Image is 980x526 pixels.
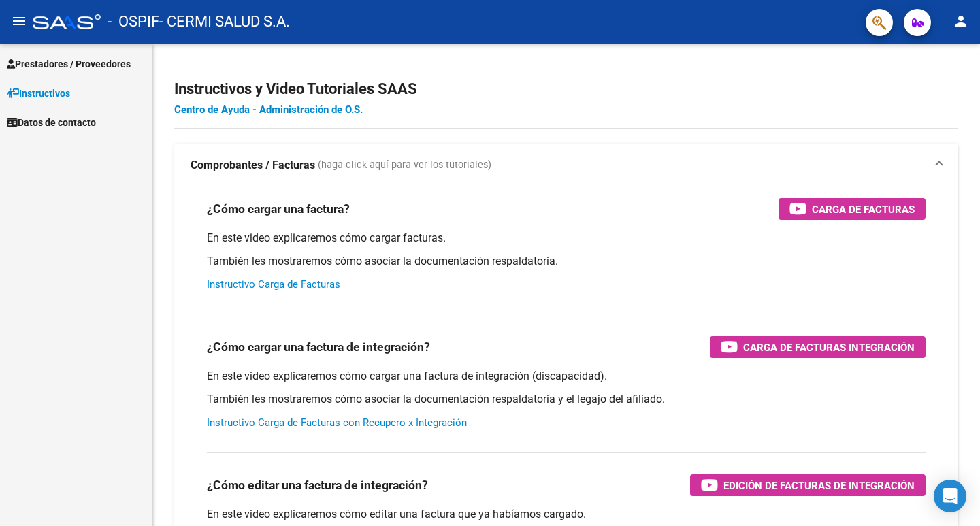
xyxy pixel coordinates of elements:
[207,476,428,495] h3: ¿Cómo editar una factura de integración?
[191,158,315,173] strong: Comprobantes / Facturas
[7,56,131,71] span: Prestadores / Proveedores
[953,13,969,29] mat-icon: person
[723,477,915,494] span: Edición de Facturas de integración
[207,416,467,429] a: Instructivo Carga de Facturas con Recupero x Integración
[743,339,915,356] span: Carga de Facturas Integración
[7,115,96,130] span: Datos de contacto
[11,13,27,29] mat-icon: menu
[159,7,290,37] span: - CERMI SALUD S.A.
[207,278,340,291] a: Instructivo Carga de Facturas
[7,86,70,101] span: Instructivos
[812,201,915,218] span: Carga de Facturas
[174,144,958,187] mat-expansion-panel-header: Comprobantes / Facturas (haga click aquí para ver los tutoriales)
[318,158,491,173] span: (haga click aquí para ver los tutoriales)
[207,231,926,246] p: En este video explicaremos cómo cargar facturas.
[207,338,430,357] h3: ¿Cómo cargar una factura de integración?
[710,336,926,358] button: Carga de Facturas Integración
[207,199,350,218] h3: ¿Cómo cargar una factura?
[934,480,966,512] div: Open Intercom Messenger
[174,76,958,102] h2: Instructivos y Video Tutoriales SAAS
[174,103,363,116] a: Centro de Ayuda - Administración de O.S.
[207,507,926,522] p: En este video explicaremos cómo editar una factura que ya habíamos cargado.
[690,474,926,496] button: Edición de Facturas de integración
[207,254,926,269] p: También les mostraremos cómo asociar la documentación respaldatoria.
[207,392,926,407] p: También les mostraremos cómo asociar la documentación respaldatoria y el legajo del afiliado.
[108,7,159,37] span: - OSPIF
[207,369,926,384] p: En este video explicaremos cómo cargar una factura de integración (discapacidad).
[779,198,926,220] button: Carga de Facturas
